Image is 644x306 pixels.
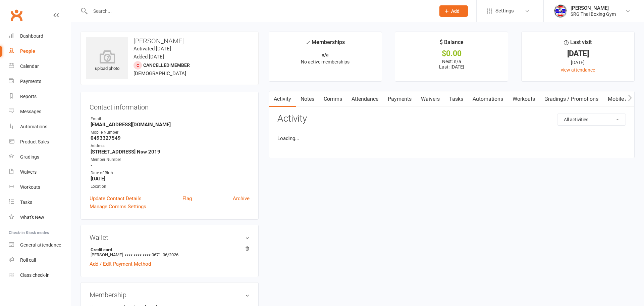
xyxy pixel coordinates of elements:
a: Update Contact Details [90,194,142,203]
a: Product Sales [9,134,71,149]
div: Reports [20,94,37,99]
span: Settings [495,3,514,18]
span: xxxx xxxx xxxx 0671 [124,252,161,257]
div: Messages [20,109,41,114]
div: Tasks [20,200,32,205]
div: Roll call [20,257,36,263]
a: Class kiosk mode [9,268,71,283]
a: Workouts [9,180,71,195]
h3: Activity [277,114,626,124]
a: Activity [269,91,296,107]
a: General attendance kiosk mode [9,237,71,253]
span: [DEMOGRAPHIC_DATA] [133,71,186,77]
div: SRG Thai Boxing Gym [571,11,616,17]
div: General attendance [20,242,61,248]
h3: Wallet [90,234,250,241]
a: Attendance [347,91,383,107]
a: Automations [9,119,71,134]
span: Add [451,8,460,14]
a: Payments [9,74,71,89]
a: Notes [296,91,319,107]
a: Tasks [444,91,468,107]
strong: [STREET_ADDRESS] Nsw 2019 [91,149,250,155]
a: Manage Comms Settings [90,203,146,211]
a: Clubworx [8,7,25,24]
div: Calendar [20,63,39,69]
div: $ Balance [440,38,464,50]
strong: 0493327549 [91,135,250,141]
div: Payments [20,79,41,84]
a: Automations [468,91,508,107]
a: Flag [182,194,192,203]
h3: [PERSON_NAME] [86,37,253,45]
div: Memberships [306,38,345,50]
time: Activated [DATE] [133,46,171,52]
div: Mobile Number [91,129,250,136]
a: Mobile App [603,91,639,107]
span: 06/2026 [163,252,178,257]
h3: Contact information [90,101,250,111]
a: Waivers [416,91,444,107]
div: Address [91,143,250,149]
div: Automations [20,124,47,129]
h3: Membership [90,291,250,299]
div: Waivers [20,169,37,175]
strong: Credit card [91,247,246,252]
a: Workouts [508,91,540,107]
a: Calendar [9,59,71,74]
p: Next: n/a Last: [DATE] [401,59,502,70]
a: Tasks [9,195,71,210]
div: Member Number [91,157,250,163]
a: Reports [9,89,71,104]
a: Waivers [9,165,71,180]
div: Workouts [20,184,40,190]
div: $0.00 [401,50,502,57]
div: Product Sales [20,139,49,144]
div: Class check-in [20,272,50,278]
a: Payments [383,91,416,107]
a: Comms [319,91,347,107]
div: What's New [20,215,44,220]
button: Add [439,5,468,17]
input: Search... [88,6,431,16]
div: [DATE] [528,50,628,57]
a: Dashboard [9,29,71,44]
div: Gradings [20,154,39,160]
li: [PERSON_NAME] [90,246,250,258]
div: [DATE] [528,59,628,66]
a: What's New [9,210,71,225]
i: ✓ [306,39,310,46]
div: Email [91,116,250,122]
a: People [9,44,71,59]
div: People [20,48,35,54]
a: Messages [9,104,71,119]
span: Cancelled member [143,62,190,68]
div: Last visit [564,38,592,50]
li: Loading... [277,134,626,142]
a: Roll call [9,253,71,268]
a: view attendance [561,67,595,73]
strong: [DATE] [91,176,250,182]
a: Gradings [9,149,71,165]
a: Add / Edit Payment Method [90,260,151,268]
div: Location [91,183,250,190]
strong: [EMAIL_ADDRESS][DOMAIN_NAME] [91,122,250,128]
span: No active memberships [301,59,350,64]
div: Dashboard [20,33,43,39]
div: [PERSON_NAME] [571,5,616,11]
div: Date of Birth [91,170,250,176]
div: upload photo [86,50,128,72]
time: Added [DATE] [133,54,164,60]
a: Archive [233,194,250,203]
strong: n/a [322,52,329,57]
a: Gradings / Promotions [540,91,603,107]
strong: - [91,162,250,168]
img: thumb_image1718682644.png [554,4,567,18]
